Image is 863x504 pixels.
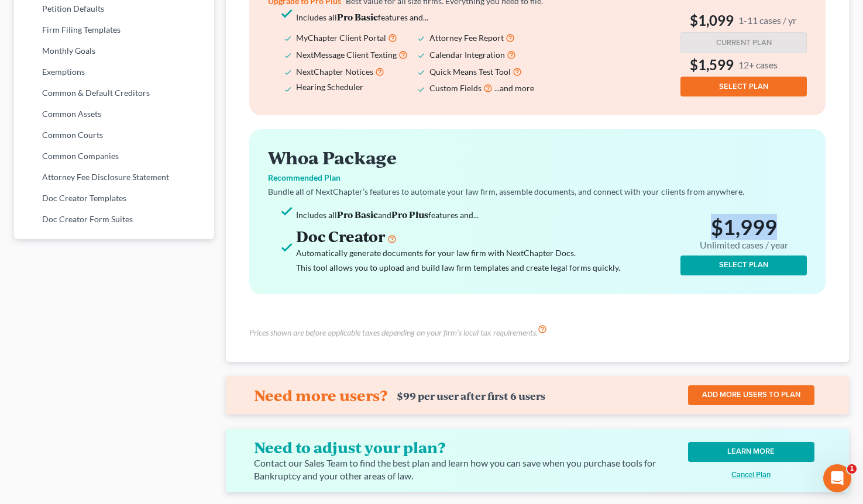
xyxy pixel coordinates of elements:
[397,390,545,402] div: $99 per user after first 6 users
[14,40,214,61] a: Monthly Goals
[14,61,214,82] a: Exemptions
[738,58,778,71] small: 12+ cases
[296,227,676,246] h3: Doc Creator
[268,172,807,184] p: Recommended Plan
[680,256,807,275] button: SELECT PLAN
[847,464,857,474] span: 1
[296,50,397,60] span: NextMessage Client Texting
[429,83,482,93] span: Custom Fields
[337,208,378,220] strong: Pro Basic
[296,33,386,43] span: MyChapter Client Portal
[14,146,214,167] a: Common Companies
[296,246,676,260] div: Automatically generate documents for your law firm with NextChapter Docs.
[296,207,676,222] li: Includes all and features and...
[738,14,796,26] small: 1-11 cases / yr
[680,77,807,96] button: SELECT PLAN
[14,103,214,125] a: Common Assets
[254,457,676,484] div: Contact our Sales Team to find the best plan and learn how you can save when you purchase tools f...
[688,471,814,479] button: Cancel Plan
[391,208,428,220] strong: Pro Plus
[719,82,768,91] span: SELECT PLAN
[700,240,788,251] small: Unlimited cases / year
[296,12,428,22] span: Includes all features and...
[14,82,214,103] a: Common & Default Creditors
[429,67,511,77] span: Quick Means Test Tool
[14,125,214,146] a: Common Courts
[14,188,214,209] a: Doc Creator Templates
[429,33,504,43] span: Attorney Fee Report
[14,167,214,188] a: Attorney Fee Disclosure Statement
[823,464,851,492] iframe: Intercom live chat
[680,32,807,53] button: CURRENT PLAN
[716,38,772,47] span: CURRENT PLAN
[688,442,814,462] a: LEARN MORE
[731,470,771,479] u: Cancel Plan
[254,438,667,457] h4: Need to adjust your plan?
[337,11,378,23] strong: Pro Basic
[296,67,373,77] span: NextChapter Notices
[296,260,676,275] div: This tool allows you to upload and build law firm templates and create legal forms quickly.
[680,215,807,253] h2: $1,999
[494,83,534,93] span: ...and more
[268,186,807,198] p: Bundle all of NextChapter’s features to automate your law firm, assemble documents, and connect w...
[14,209,214,230] a: Doc Creator Form Suites
[254,386,387,405] h4: Need more users?
[429,50,505,60] span: Calendar Integration
[296,82,363,92] span: Hearing Scheduler
[719,260,768,270] span: SELECT PLAN
[680,56,807,74] h3: $1,599
[688,385,814,405] a: ADD MORE USERS TO PLAN
[14,19,214,40] a: Firm Filing Templates
[268,148,807,167] h2: Whoa Package
[249,327,538,339] h6: Prices shown are before applicable taxes depending on your firm’s local tax requirements.
[680,11,807,30] h3: $1,099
